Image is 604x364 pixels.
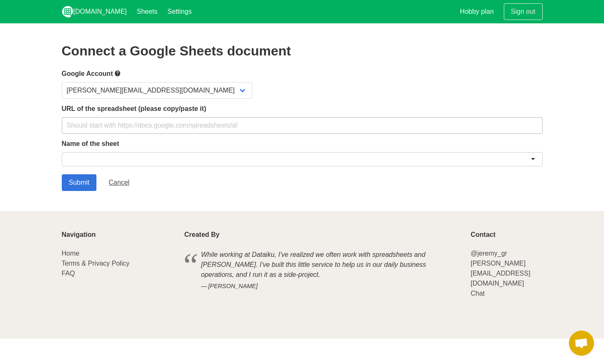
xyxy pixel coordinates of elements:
[62,231,174,238] p: Navigation
[184,249,461,292] blockquote: While working at Dataiku, I've realized we often work with spreadsheets and [PERSON_NAME]. I've b...
[62,174,97,191] input: Submit
[470,290,485,297] a: Chat
[62,260,130,267] a: Terms & Privacy Policy
[470,250,507,257] a: @jeremy_gr
[101,174,136,191] a: Cancel
[62,117,543,134] input: Should start with https://docs.google.com/spreadsheets/d/
[201,282,444,291] cite: [PERSON_NAME]
[62,270,75,277] a: FAQ
[62,6,73,18] img: logo_v2_white.png
[62,43,543,58] h2: Connect a Google Sheets document
[184,231,461,238] p: Created By
[62,250,80,257] a: Home
[62,139,543,149] label: Name of the sheet
[504,3,543,20] a: Sign out
[470,231,542,238] p: Contact
[470,260,530,287] a: [PERSON_NAME][EMAIL_ADDRESS][DOMAIN_NAME]
[569,331,594,356] a: Open chat
[62,104,543,114] label: URL of the spreadsheet (please copy/paste it)
[62,68,543,79] label: Google Account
